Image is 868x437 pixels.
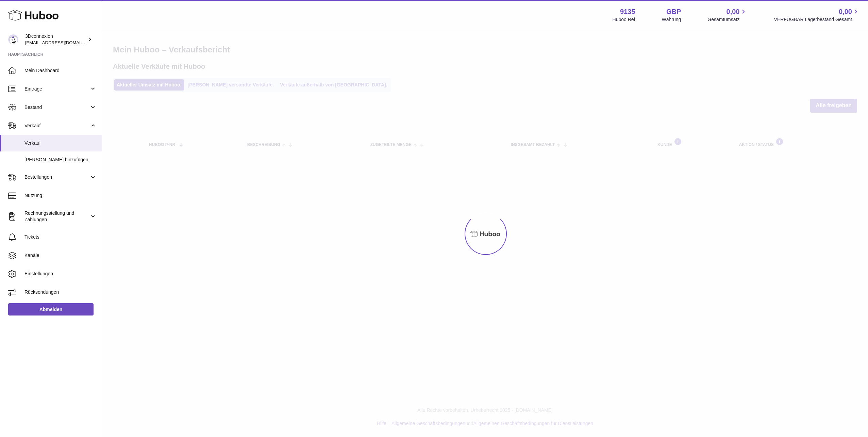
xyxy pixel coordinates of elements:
span: Tickets [24,234,97,240]
a: 0,00 Gesamtumsatz [707,7,747,23]
a: 0,00 VERFÜGBAR Lagerbestand Gesamt [774,7,860,23]
span: Gesamtumsatz [707,16,747,23]
span: Nutzung [24,192,97,199]
span: [EMAIL_ADDRESS][DOMAIN_NAME] [25,40,100,45]
div: Währung [662,16,681,23]
strong: GBP [666,7,681,16]
span: Verkauf [24,140,97,146]
span: 0,00 [727,7,740,16]
span: 0,00 [839,7,852,16]
span: Kanäle [24,252,97,259]
span: [PERSON_NAME] hinzufügen. [24,157,97,163]
a: Abmelden [8,303,94,315]
span: Verkauf [24,123,89,129]
span: VERFÜGBAR Lagerbestand Gesamt [774,16,860,23]
span: Mein Dashboard [24,67,97,74]
span: Bestand [24,104,89,111]
span: Rücksendungen [24,289,97,295]
span: Einträge [24,86,89,92]
span: Einstellungen [24,271,97,277]
strong: 9135 [620,7,635,16]
span: Bestellungen [24,174,89,180]
span: Rechnungsstellung und Zahlungen [24,210,89,223]
div: 3Dconnexion [25,33,86,46]
img: order_eu@3dconnexion.com [8,34,18,45]
div: Huboo Ref [613,16,635,23]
